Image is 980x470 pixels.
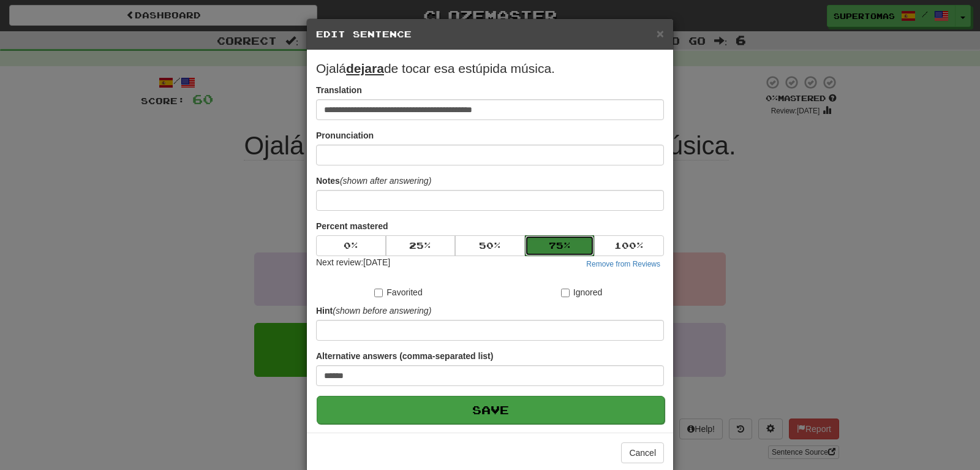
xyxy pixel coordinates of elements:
u: dejara [346,61,384,75]
button: Close [657,27,664,40]
div: Percent mastered [316,235,664,256]
h5: Edit Sentence [316,28,664,40]
p: Ojalá de tocar esa estúpida música. [316,59,664,78]
label: Hint [316,305,431,317]
button: Remove from Reviews [582,257,664,271]
em: (shown after answering) [340,176,431,186]
em: (shown before answering) [333,306,431,316]
button: Cancel [621,442,664,463]
span: × [657,26,664,40]
label: Ignored [561,286,602,298]
button: 25% [386,235,456,256]
button: 75% [525,235,595,256]
div: Next review: [DATE] [316,256,390,271]
button: 0% [316,235,386,256]
label: Alternative answers (comma-separated list) [316,350,493,362]
button: 100% [594,235,664,256]
input: Favorited [374,289,383,297]
label: Notes [316,175,431,187]
label: Favorited [374,286,422,298]
button: Save [317,396,665,424]
label: Translation [316,84,362,96]
label: Percent mastered [316,220,388,232]
label: Pronunciation [316,129,374,142]
button: 50% [455,235,525,256]
input: Ignored [561,289,570,297]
